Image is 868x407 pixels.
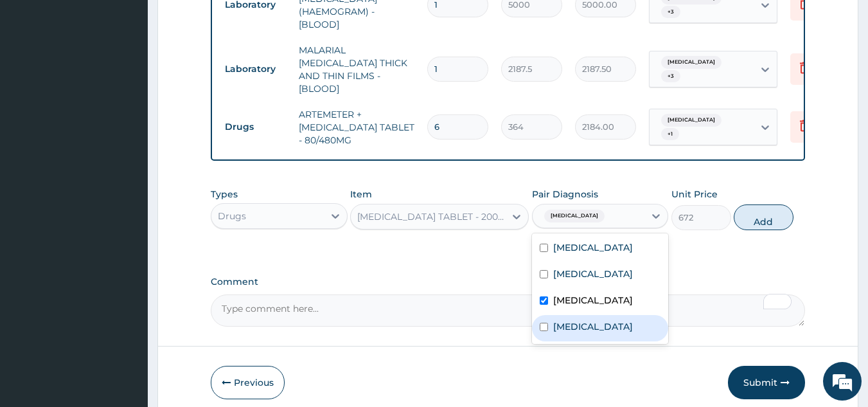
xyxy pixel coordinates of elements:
[350,188,372,201] label: Item
[661,56,722,69] span: [MEDICAL_DATA]
[734,204,793,230] button: Add
[544,210,605,222] span: [MEDICAL_DATA]
[553,320,633,333] label: [MEDICAL_DATA]
[661,128,679,141] span: + 1
[75,122,177,251] span: We're online!
[24,64,52,96] img: d_794563401_company_1708531726252_794563401
[67,72,216,89] div: Chat with us now
[218,57,292,81] td: Laboratory
[671,188,718,201] label: Unit Price
[211,6,242,37] div: Minimize live chat window
[553,267,633,280] label: [MEDICAL_DATA]
[211,189,238,200] label: Types
[218,115,292,139] td: Drugs
[292,37,421,102] td: MALARIAL [MEDICAL_DATA] THICK AND THIN FILMS - [BLOOD]
[728,366,805,399] button: Submit
[292,102,421,153] td: ARTEMETER + [MEDICAL_DATA] TABLET - 80/480MG
[211,294,806,327] textarea: To enrich screen reader interactions, please activate Accessibility in Grammarly extension settings
[218,210,246,222] div: Drugs
[553,294,633,307] label: [MEDICAL_DATA]
[553,241,633,254] label: [MEDICAL_DATA]
[211,366,285,399] button: Previous
[532,188,598,201] label: Pair Diagnosis
[6,271,245,316] textarea: Type your message and hit 'Enter'
[661,70,680,83] span: + 3
[211,276,806,287] label: Comment
[661,6,680,19] span: + 3
[661,114,722,127] span: [MEDICAL_DATA]
[357,210,506,223] div: [MEDICAL_DATA] TABLET - 200MG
